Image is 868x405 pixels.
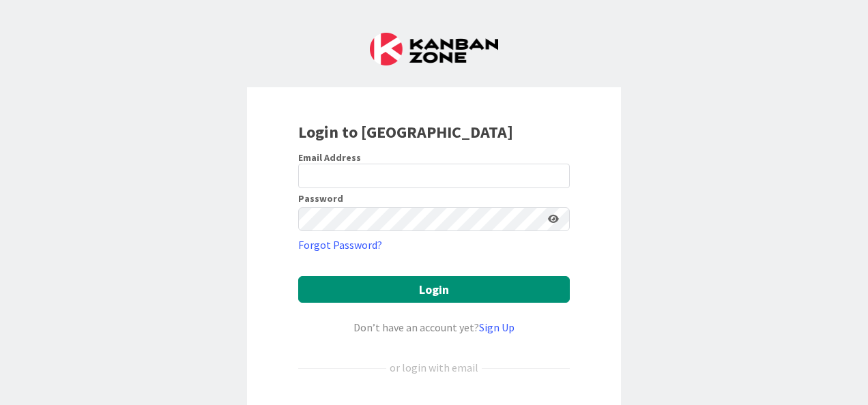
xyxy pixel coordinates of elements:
label: Password [298,194,343,203]
b: Login to [GEOGRAPHIC_DATA] [298,121,513,142]
img: Kanban Zone [370,33,498,65]
div: or login with email [386,359,482,376]
a: Forgot Password? [298,237,382,253]
div: Don’t have an account yet? [298,319,570,335]
label: Email Address [298,151,361,164]
button: Login [298,276,570,303]
a: Sign Up [479,320,515,334]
